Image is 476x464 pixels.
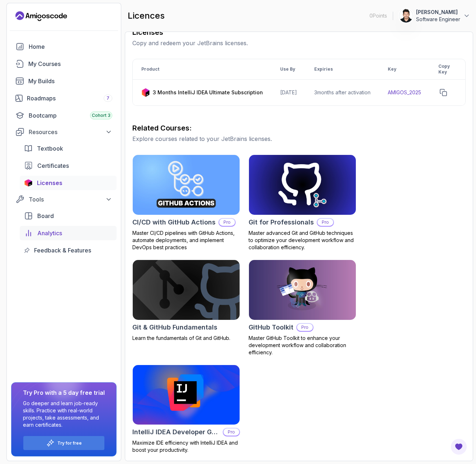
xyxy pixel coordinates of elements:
img: Git for Professionals card [249,155,356,215]
a: Git for Professionals cardGit for ProfessionalsProMaster advanced Git and GitHub techniques to op... [249,155,356,251]
span: Analytics [37,229,62,237]
p: Learn the fundamentals of Git and GitHub. [132,335,240,342]
a: textbook [20,141,117,156]
p: 3 Months IntelliJ IDEA Ultimate Subscription [153,89,263,96]
span: Textbook [37,144,63,153]
div: Bootcamp [29,111,112,120]
a: courses [11,57,117,71]
a: home [11,39,117,54]
p: Pro [297,324,313,331]
td: 3 months after activation [306,80,379,106]
span: 7 [107,95,109,101]
h3: Related Courses: [132,123,466,133]
a: GitHub Toolkit cardGitHub ToolkitProMaster GitHub Toolkit to enhance your development workflow an... [249,260,356,356]
th: Expiries [306,59,379,80]
p: Explore courses related to your JetBrains licenses. [132,134,466,143]
h2: Git & GitHub Fundamentals [132,322,217,332]
td: [DATE] [272,80,306,106]
a: certificates [20,158,117,173]
span: Cohort 3 [92,113,110,118]
p: Copy and redeem your JetBrains licenses. [132,39,466,47]
span: Feedback & Features [34,246,91,255]
img: Git & GitHub Fundamentals card [133,260,240,320]
a: Try for free [57,440,82,446]
p: Pro [223,429,239,436]
div: Tools [29,195,112,204]
p: Maximize IDE efficiency with IntelliJ IDEA and boost your productivity. [132,439,240,454]
div: My Builds [28,77,112,85]
button: Tools [11,193,117,206]
button: copy-button [438,87,448,98]
a: CI/CD with GitHub Actions cardCI/CD with GitHub ActionsProMaster CI/CD pipelines with GitHub Acti... [132,155,240,251]
a: Landing page [15,10,67,22]
h2: Git for Professionals [249,217,314,227]
img: IntelliJ IDEA Developer Guide card [133,365,240,425]
button: Open Feedback Button [450,438,467,455]
p: Software Engineer [416,16,460,23]
th: Use By [272,59,306,80]
div: Resources [29,128,112,136]
div: Roadmaps [27,94,112,103]
p: Master advanced Git and GitHub techniques to optimize your development workflow and collaboration... [249,229,356,251]
td: AMIGOS_2025 [379,80,430,106]
a: Git & GitHub Fundamentals cardGit & GitHub FundamentalsLearn the fundamentals of Git and GitHub. [132,260,240,342]
th: Copy Key [430,59,458,80]
p: [PERSON_NAME] [416,9,460,16]
span: Board [37,212,54,220]
h3: Licenses [132,27,466,37]
img: GitHub Toolkit card [249,260,356,320]
p: Pro [219,219,235,226]
span: Certificates [37,161,69,170]
img: jetbrains icon [141,88,150,97]
p: Go deeper and learn job-ready skills. Practice with real-world projects, take assessments, and ea... [23,400,105,429]
h2: GitHub Toolkit [249,322,293,332]
a: IntelliJ IDEA Developer Guide cardIntelliJ IDEA Developer GuideProMaximize IDE efficiency with In... [132,365,240,454]
a: board [20,209,117,223]
p: Master GitHub Toolkit to enhance your development workflow and collaboration efficiency. [249,335,356,356]
a: licenses [20,176,117,190]
img: user profile image [399,9,413,23]
span: Licenses [37,179,62,187]
h2: CI/CD with GitHub Actions [132,217,216,227]
p: Pro [317,219,333,226]
th: Key [379,59,430,80]
h2: licences [128,10,165,22]
a: roadmaps [11,91,117,105]
div: My Courses [28,60,112,68]
p: 0 Points [369,12,387,19]
img: CI/CD with GitHub Actions card [133,155,240,215]
a: builds [11,74,117,88]
p: Master CI/CD pipelines with GitHub Actions, automate deployments, and implement DevOps best pract... [132,229,240,251]
a: bootcamp [11,108,117,123]
button: Try for free [23,436,105,450]
h2: IntelliJ IDEA Developer Guide [132,427,220,437]
a: analytics [20,226,117,240]
button: user profile image[PERSON_NAME]Software Engineer [399,9,470,23]
img: jetbrains icon [24,179,33,186]
a: feedback [20,243,117,257]
button: Resources [11,126,117,138]
div: Home [29,42,112,51]
th: Product [133,59,272,80]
